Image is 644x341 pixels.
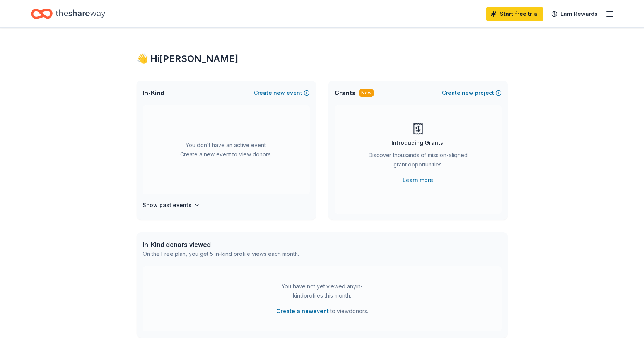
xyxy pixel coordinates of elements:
h4: Show past events [143,200,191,210]
span: new [462,88,473,98]
button: Create a newevent [276,307,329,316]
button: Createnewevent [254,88,310,98]
button: Createnewproject [442,88,502,98]
a: Start free trial [486,7,543,21]
div: Introducing Grants! [391,138,445,147]
div: 👋 Hi [PERSON_NAME] [137,53,508,65]
div: You don't have an active event. Create a new event to view donors. [143,105,310,194]
a: Learn more [403,175,433,185]
span: In-Kind [143,88,164,98]
a: Earn Rewards [547,7,602,21]
a: Home [31,5,105,23]
span: Grants [335,88,355,98]
div: New [359,89,374,97]
span: new [273,88,285,98]
span: to view donors . [276,307,368,316]
div: In-Kind donors viewed [143,240,299,249]
button: Show past events [143,200,200,210]
div: Discover thousands of mission-aligned grant opportunities. [366,151,471,172]
div: You have not yet viewed any in-kind profiles this month. [274,282,371,300]
div: On the Free plan, you get 5 in-kind profile views each month. [143,249,299,259]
